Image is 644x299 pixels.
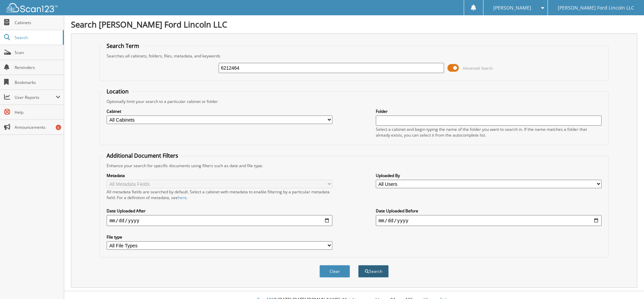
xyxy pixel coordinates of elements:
[358,265,389,278] button: Search
[319,265,350,278] button: Clear
[15,109,60,115] span: Help
[107,173,332,178] label: Metadata
[376,108,602,114] label: Folder
[15,124,60,130] span: Announcements
[107,189,332,200] div: All metadata fields are searched by default. Select a cabinet with metadata to enable filtering b...
[463,66,493,71] span: Advanced Search
[107,108,332,114] label: Cabinet
[376,215,602,226] input: end
[7,3,58,12] img: scan123-logo-white.svg
[15,20,60,25] span: Cabinets
[107,215,332,226] input: start
[15,94,56,100] span: User Reports
[376,208,602,214] label: Date Uploaded Before
[178,195,187,200] a: here
[15,35,59,40] span: Search
[56,125,61,130] div: 6
[103,53,605,59] div: Searches all cabinets, folders, files, metadata, and keywords
[15,65,60,70] span: Reminders
[376,173,602,178] label: Uploaded By
[107,234,332,240] label: File type
[15,80,60,85] span: Bookmarks
[103,99,605,104] div: Optionally limit your search to a particular cabinet or folder
[71,19,637,30] h1: Search [PERSON_NAME] Ford Lincoln LLC
[376,126,602,138] div: Select a cabinet and begin typing the name of the folder you want to search in. If the name match...
[103,163,605,169] div: Enhance your search for specific documents using filters such as date and file type.
[103,42,143,50] legend: Search Term
[107,208,332,214] label: Date Uploaded After
[493,6,531,10] span: [PERSON_NAME]
[15,50,60,55] span: Scan
[103,152,182,159] legend: Additional Document Filters
[103,88,132,95] legend: Location
[558,6,634,10] span: [PERSON_NAME] Ford Lincoln LLC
